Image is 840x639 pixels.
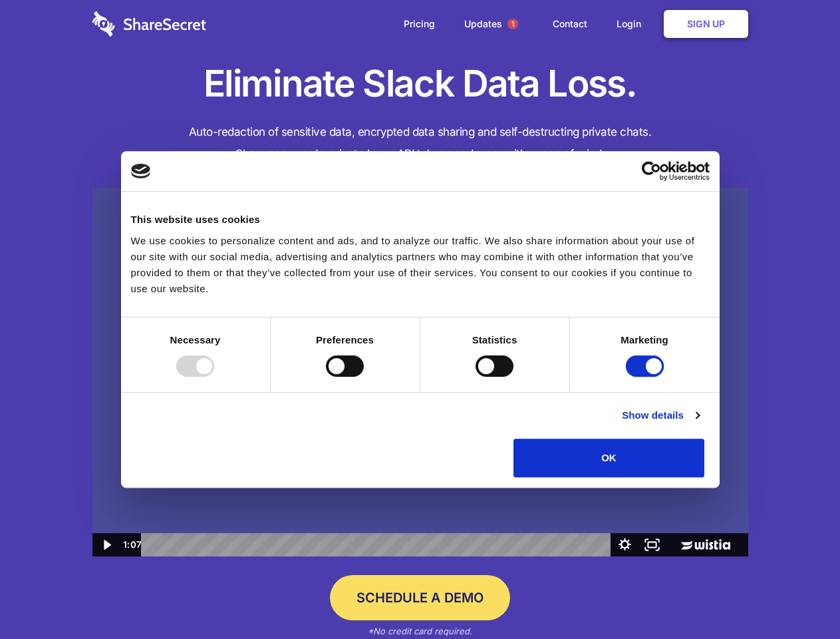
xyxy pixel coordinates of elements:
[638,533,666,556] button: Fullscreen
[92,188,748,557] img: Sharesecret
[664,10,748,38] a: Sign Up
[330,575,510,620] a: Schedule a Demo
[316,334,374,345] strong: Preferences
[390,3,448,45] a: Pricing
[603,3,661,45] a: Login
[131,164,151,178] img: logo
[368,626,472,636] em: *No credit card required.
[131,212,710,228] div: This website uses cookies
[92,60,748,108] h1: Eliminate Slack Data Loss.
[539,3,601,45] a: Contact
[131,233,710,297] div: We use cookies to personalize content and ads, and to analyze our traffic. We also share informat...
[472,334,517,345] strong: Statistics
[513,439,704,477] button: OK
[593,161,710,181] a: Usercentrics Cookiebot - opens in a new window
[170,334,221,345] strong: Necessary
[92,121,748,165] h4: Auto-redaction of sensitive data, encrypted data sharing and self-destructing private chats. Shar...
[611,533,638,556] button: Show settings menu
[507,19,518,29] span: 1
[621,334,668,345] strong: Marketing
[92,533,120,556] button: Play Video
[622,407,699,423] a: Show details
[773,572,824,623] iframe: Drift Widget Chat Controller
[152,533,605,556] div: Playbar
[92,11,206,37] img: logo-wordmark-white-trans-d4663122ce5f474addd5e946df7df03e33cb6a1c49d2221995e7729f52c070b2.svg
[666,533,748,556] a: Wistia Logo -- Learn More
